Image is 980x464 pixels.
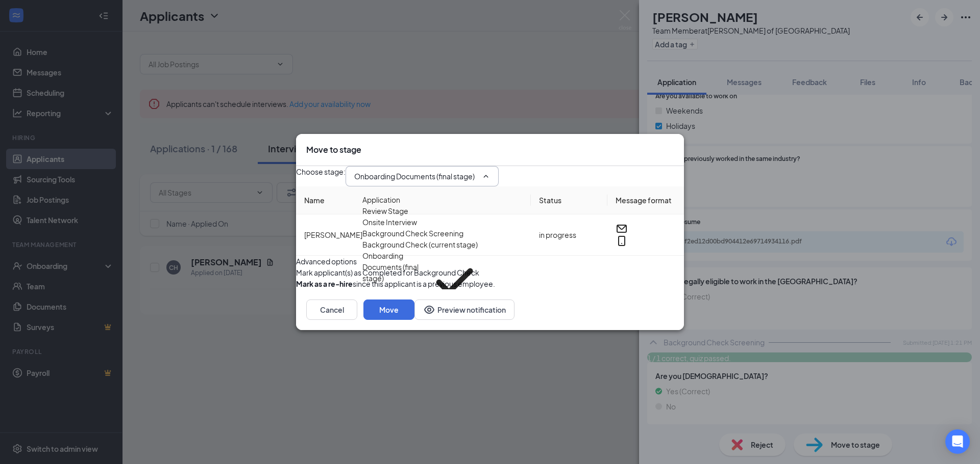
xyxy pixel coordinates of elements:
[362,250,423,313] div: Onboarding Documents (final stage)
[531,214,607,256] td: in progress
[423,250,486,313] svg: Checkmark
[531,186,607,214] th: Status
[296,278,495,289] div: since this applicant is a previous employee.
[362,205,408,216] div: Review Stage
[423,304,435,316] svg: Eye
[616,235,628,247] svg: MobileSms
[363,299,414,320] button: Move
[945,429,970,454] div: Open Intercom Messenger
[362,239,478,250] div: Background Check (current stage)
[296,267,479,278] span: Mark applicant(s) as Completed for Background Check
[306,144,361,155] h3: Move to stage
[362,216,417,228] div: Onsite Interview
[296,186,531,214] th: Name
[414,299,514,320] button: Preview notificationEye
[306,299,357,320] button: Cancel
[362,194,400,205] div: Application
[296,256,684,267] div: Advanced options
[296,166,346,186] span: Choose stage :
[482,172,490,180] svg: ChevronUp
[607,186,684,214] th: Message format
[362,228,463,239] div: Background Check Screening
[296,279,353,288] b: Mark as a re-hire
[616,223,628,235] svg: Email
[304,230,362,239] span: [PERSON_NAME]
